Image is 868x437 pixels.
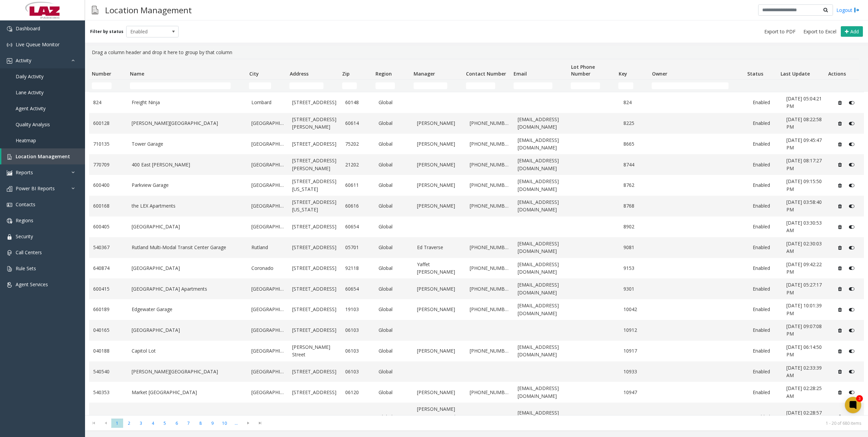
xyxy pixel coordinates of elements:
a: 770709 [93,161,123,168]
a: [GEOGRAPHIC_DATA] [251,285,284,293]
a: Edgewater Garage [132,306,244,313]
a: Global [379,306,409,313]
a: [PHONE_NUMBER] [470,181,510,189]
span: Location Management [16,153,70,160]
button: Export to Excel [801,27,839,36]
a: 600415 [93,285,123,293]
a: Global [379,99,409,106]
a: [STREET_ADDRESS] [292,326,337,334]
a: 10042 [623,306,649,313]
span: Dashboard [16,25,40,32]
img: 'icon' [7,186,12,192]
a: [GEOGRAPHIC_DATA] [251,223,284,230]
a: 040165 [93,326,123,334]
span: Power BI Reports [16,185,55,192]
span: [DATE] 08:22:58 PM [786,116,822,130]
a: [STREET_ADDRESS] [292,413,337,421]
span: [DATE] 02:30:03 AM [786,240,822,254]
a: [EMAIL_ADDRESS][DOMAIN_NAME] [518,198,567,214]
a: [EMAIL_ADDRESS][DOMAIN_NAME] [518,136,567,152]
a: [EMAIL_ADDRESS][DOMAIN_NAME] [518,409,567,424]
a: Rutland [251,244,284,251]
button: Disable [845,411,858,422]
a: Enabled [753,244,778,251]
a: Logout [836,6,859,14]
a: Enabled [753,202,778,210]
a: Global [379,368,409,375]
a: Capitol Lot [132,347,244,355]
a: 21202 [345,161,371,168]
a: 600405 [93,223,123,230]
button: Disable [845,97,858,108]
button: Delete [834,325,845,336]
a: [PERSON_NAME] (Emergencies Only After Hrs) [417,405,462,428]
span: [DATE] 09:07:08 PM [786,323,822,337]
a: Ed Traverse [417,244,462,251]
a: Global [379,223,409,230]
a: 600400 [93,181,123,189]
a: Global [379,285,409,293]
a: [GEOGRAPHIC_DATA] [251,181,284,189]
a: 06103 [345,368,371,375]
button: Delete [834,201,845,212]
input: Lot Phone Number Filter [571,82,600,89]
a: Rutland Multi-Modal Transit Center Garage [132,244,244,251]
img: 'icon' [7,218,12,224]
a: [STREET_ADDRESS] [292,244,337,251]
a: Global [379,181,409,189]
a: 60148 [345,99,371,106]
button: Delete [834,159,845,170]
span: Reports [16,169,33,176]
button: Disable [845,387,858,398]
button: Disable [845,304,858,315]
a: [STREET_ADDRESS] [292,99,337,106]
a: Enabled [753,119,778,127]
a: 10912 [623,326,649,334]
a: 600128 [93,119,123,127]
a: Enabled [753,223,778,230]
a: Global [379,264,409,272]
a: Global [379,202,409,210]
a: 540367 [93,244,123,251]
a: 8225 [623,119,649,127]
a: 10933 [623,368,649,375]
button: Add [841,26,863,37]
a: [STREET_ADDRESS] [292,389,337,396]
a: [EMAIL_ADDRESS][DOMAIN_NAME] [518,261,567,276]
a: Enabled [753,285,778,293]
a: Enabled [753,161,778,168]
img: logout [854,6,859,14]
a: 10948 [623,413,649,421]
a: 60616 [345,202,371,210]
a: [DATE] 10:01:39 PM [786,302,826,317]
img: 'icon' [7,42,12,48]
div: Data table [85,59,868,415]
a: [PHONE_NUMBER] [470,285,510,293]
span: [DATE] 06:14:50 PM [786,344,822,358]
button: Delete [834,242,845,253]
span: [DATE] 03:30:53 AM [786,220,822,233]
a: [PHONE_NUMBER] [470,389,510,396]
input: City Filter [249,82,271,89]
a: Coronado [251,264,284,272]
button: Disable [845,180,858,191]
a: Enabled [753,326,778,334]
input: Address Filter [289,82,323,89]
th: Status [745,59,778,80]
a: [GEOGRAPHIC_DATA] [251,368,284,375]
a: 05701 [345,244,371,251]
span: Security [16,233,33,240]
a: [DATE] 09:42:22 PM [786,261,826,276]
button: Delete [834,118,845,129]
a: [PERSON_NAME] [417,347,462,355]
button: Delete [834,284,845,294]
span: Agent Activity [16,105,46,112]
button: Delete [834,97,845,108]
a: [PERSON_NAME] [417,306,462,313]
a: [DATE] 02:28:57 AM [786,409,826,424]
a: [STREET_ADDRESS] [292,368,337,375]
a: 824 [93,99,123,106]
a: Global [379,161,409,168]
a: [GEOGRAPHIC_DATA] [251,389,284,396]
a: 10917 [623,347,649,355]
